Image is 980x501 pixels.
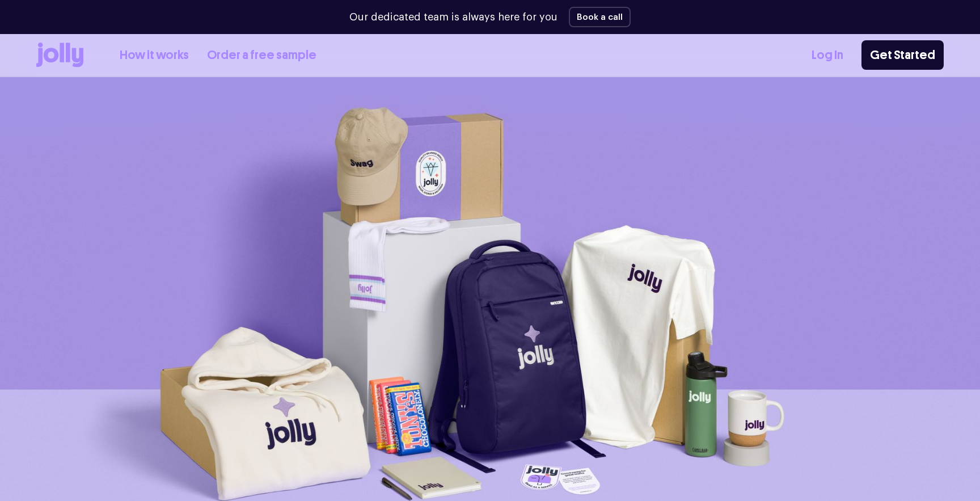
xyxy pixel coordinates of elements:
a: Order a free sample [207,46,316,65]
a: Get Started [861,40,944,70]
a: How it works [120,46,189,65]
a: Log In [812,46,843,65]
p: Our dedicated team is always here for you [349,10,557,25]
button: Book a call [569,7,631,27]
